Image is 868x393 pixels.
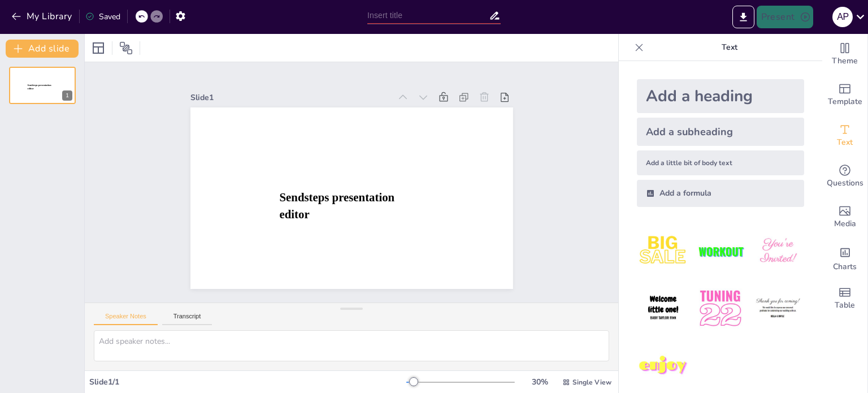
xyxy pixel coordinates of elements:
span: Questions [827,177,863,189]
div: Add a subheading [637,118,804,146]
div: Slide 1 / 1 [89,377,406,387]
div: Add images, graphics, shapes or video [822,197,867,237]
span: Template [828,96,862,108]
button: Speaker Notes [94,313,158,325]
input: Insert title [367,7,489,24]
div: Add a heading [637,79,804,113]
div: Saved [85,11,120,22]
div: Layout [89,39,107,57]
img: 2.jpeg [694,225,747,278]
div: Add a formula [637,180,804,207]
span: Table [835,299,855,312]
img: 6.jpeg [752,282,804,335]
span: Text [837,136,853,149]
p: Text [648,34,811,61]
span: Sendsteps presentation editor [279,191,394,221]
button: Add slide [6,40,79,58]
button: Transcript [162,313,212,325]
button: Present [757,6,813,28]
div: a p [832,7,853,27]
button: Export to PowerPoint [732,6,754,28]
div: Add a table [822,278,867,319]
div: Get real-time input from your audience [822,156,867,197]
img: 7.jpeg [637,340,689,392]
div: 30 % [526,377,553,387]
div: 1 [9,67,76,104]
span: Position [119,41,133,55]
div: Add a little bit of body text [637,150,804,175]
img: 1.jpeg [637,225,689,278]
div: Slide 1 [190,92,391,103]
div: Add ready made slides [822,75,867,115]
span: Single View [572,378,611,387]
div: Add charts and graphs [822,237,867,278]
span: Media [834,218,856,230]
img: 4.jpeg [637,282,689,335]
div: 1 [62,90,72,101]
span: Theme [832,55,858,67]
button: My Library [8,7,77,25]
button: a p [832,6,853,28]
div: Change the overall theme [822,34,867,75]
span: Charts [833,261,857,273]
img: 5.jpeg [694,282,747,335]
span: Sendsteps presentation editor [28,84,51,90]
img: 3.jpeg [752,225,804,278]
div: Add text boxes [822,115,867,156]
